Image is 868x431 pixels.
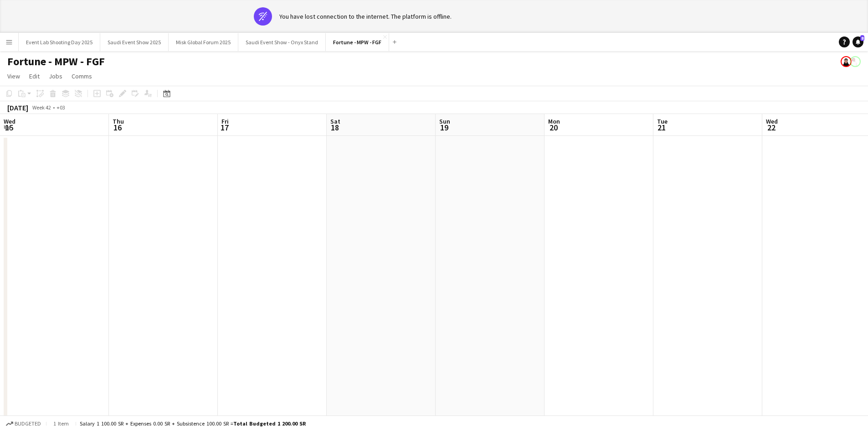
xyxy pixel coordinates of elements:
span: Week 42 [30,104,53,111]
span: Tue [657,117,668,125]
button: Saudi Event Show 2025 [100,33,169,51]
span: Comms [72,72,92,80]
span: Total Budgeted 1 200.00 SR [233,420,306,427]
span: 8 [860,35,864,41]
span: Edit [29,72,40,80]
a: Comms [68,70,96,82]
span: 20 [547,122,560,133]
span: Sun [439,117,450,125]
h1: Fortune - MPW - FGF [7,55,105,68]
a: Edit [26,70,43,82]
span: 15 [2,122,15,133]
div: Salary 1 100.00 SR + Expenses 0.00 SR + Subsistence 100.00 SR = [80,420,306,427]
app-user-avatar: Reem Al Shorafa [841,56,852,67]
span: Mon [548,117,560,125]
button: Saudi Event Show - Onyx Stand [238,33,326,51]
span: Thu [113,117,124,125]
div: You have lost connection to the internet. The platform is offline. [279,12,452,21]
button: Budgeted [5,419,42,429]
span: Wed [4,117,15,125]
span: Jobs [49,72,62,80]
span: 19 [438,122,450,133]
div: +03 [56,104,65,111]
a: View [4,70,24,82]
span: 16 [111,122,124,133]
span: 1 item [50,420,72,427]
span: Sat [330,117,340,125]
button: Misk Global Forum 2025 [169,33,238,51]
app-user-avatar: Yousef Alotaibi [850,56,861,67]
button: Fortune - MPW - FGF [326,33,389,51]
span: 18 [329,122,340,133]
span: 22 [765,122,778,133]
a: 8 [853,36,863,47]
div: [DATE] [7,103,28,112]
span: 21 [656,122,668,133]
button: Event Lab Shooting Day 2025 [19,33,100,51]
span: Wed [766,117,778,125]
span: View [7,72,20,80]
span: Budgeted [15,421,41,427]
span: 17 [220,122,229,133]
a: Jobs [45,70,66,82]
span: Fri [221,117,229,125]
